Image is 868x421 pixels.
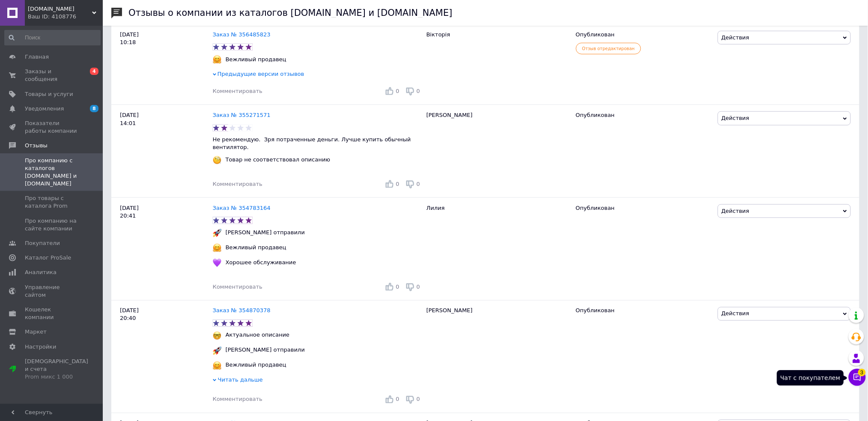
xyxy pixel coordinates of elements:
[422,24,572,105] div: Вікторія
[213,55,221,64] img: :hugging_face:
[576,31,711,39] div: Опубликован
[396,396,399,403] span: 0
[25,239,60,247] span: Покупатели
[213,396,262,403] div: Комментировать
[849,369,866,386] button: Чат с покупателем3
[25,343,56,351] span: Настройки
[224,361,289,369] div: Вежливый продавец
[213,284,262,290] span: Комментировать
[25,90,73,98] span: Товары и услуги
[213,112,271,118] a: Заказ № 355271571
[213,31,271,38] a: Заказ № 356485823
[722,208,749,214] span: Действия
[777,370,844,386] div: Чат с покупателем
[25,142,48,149] span: Отзывы
[213,396,262,403] span: Комментировать
[576,43,641,54] span: Отзыв отредактирован
[25,53,49,61] span: Главная
[213,87,262,95] div: Комментировать
[218,377,263,383] span: Читать дальше
[224,346,307,354] div: [PERSON_NAME] отправили
[576,204,711,212] div: Опубликован
[213,331,221,340] img: :nerd_face:
[224,244,289,251] div: Вежливый продавец
[90,68,98,75] span: 4
[213,283,262,291] div: Комментировать
[722,34,749,41] span: Действия
[111,105,213,197] div: [DATE] 14:01
[25,105,64,113] span: Уведомления
[417,88,420,94] span: 0
[417,284,420,290] span: 0
[224,229,307,236] div: [PERSON_NAME] отправили
[422,197,572,300] div: Лилия
[224,156,333,164] div: Товар не соответствовал описанию
[213,156,221,164] img: :face_with_monocle:
[213,308,271,314] a: Заказ № 354870378
[213,346,221,355] img: :rocket:
[417,181,420,187] span: 0
[25,119,79,135] span: Показатели работы компании
[25,217,79,233] span: Про компанию на сайте компании
[111,197,213,300] div: [DATE] 20:41
[25,194,79,210] span: Про товары с каталога Prom
[25,306,79,321] span: Кошелек компании
[213,181,262,187] span: Комментировать
[722,115,749,121] span: Действия
[213,361,221,370] img: :hugging_face:
[224,331,292,339] div: Актуальное описание
[25,157,79,188] span: Про компанию с каталогов [DOMAIN_NAME] и [DOMAIN_NAME]
[90,105,98,112] span: 8
[224,56,289,63] div: Вежливый продавец
[213,136,422,151] p: Не рекомендую. Зря потраченные деньги. Лучше купить обычный вентилятор.
[213,244,221,252] img: :hugging_face:
[213,205,271,211] a: Заказ № 354783164
[213,180,262,188] div: Комментировать
[576,307,711,315] div: Опубликован
[422,105,572,197] div: [PERSON_NAME]
[396,284,399,290] span: 0
[28,13,103,21] div: Ваш ID: 4108776
[4,30,101,45] input: Поиск
[25,269,57,276] span: Аналитика
[218,71,304,77] span: Предыдущие версии отзывов
[25,284,79,299] span: Управление сайтом
[417,396,420,403] span: 0
[858,367,866,374] span: 3
[422,300,572,413] div: [PERSON_NAME]
[25,358,88,381] span: [DEMOGRAPHIC_DATA] и счета
[25,254,71,262] span: Каталог ProSale
[28,5,92,13] span: kuchen.ua
[25,373,88,381] div: Prom микс 1 000
[213,88,262,94] span: Комментировать
[576,111,711,119] div: Опубликован
[396,88,399,94] span: 0
[213,259,221,267] img: :purple_heart:
[722,311,749,317] span: Действия
[111,300,213,413] div: [DATE] 20:40
[213,229,221,237] img: :rocket:
[396,181,399,187] span: 0
[111,24,213,105] div: [DATE] 10:18
[25,328,47,336] span: Маркет
[224,259,298,266] div: Хорошее обслуживание
[213,376,422,386] div: Читать дальше
[25,68,79,83] span: Заказы и сообщения
[128,8,453,18] h1: Отзывы о компании из каталогов [DOMAIN_NAME] и [DOMAIN_NAME]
